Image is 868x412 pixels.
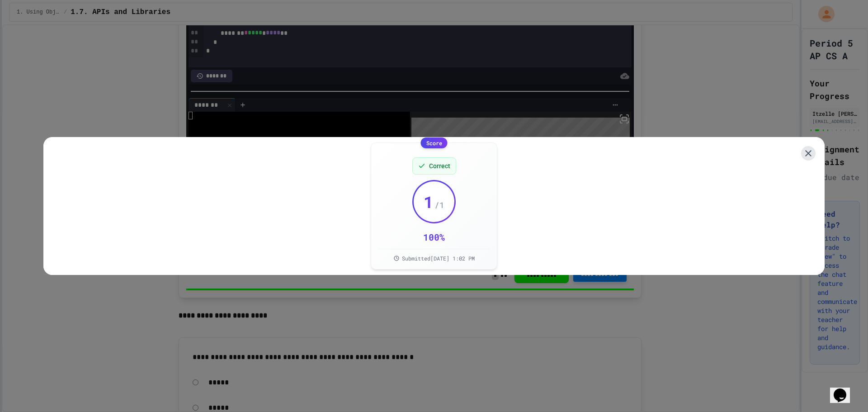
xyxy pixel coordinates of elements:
[402,255,475,262] span: Submitted [DATE] 1:02 PM
[830,376,859,403] iframe: chat widget
[429,161,450,170] span: Correct
[424,193,434,211] span: 1
[421,137,448,148] div: Score
[434,199,444,211] span: / 1
[423,231,445,243] div: 100 %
